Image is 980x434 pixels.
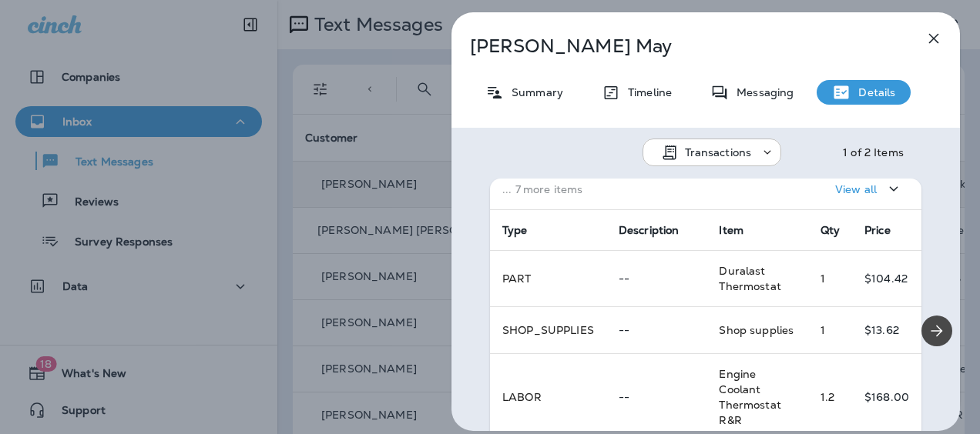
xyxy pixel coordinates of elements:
[504,86,563,98] p: Summary
[619,223,680,237] span: Description
[864,324,909,336] p: $13.62
[719,367,780,427] span: Engine Coolant Thermostat R&R
[864,272,909,285] p: $104.42
[821,390,834,404] span: 1.2
[502,390,542,404] span: LABOR
[921,315,952,346] button: Next
[502,183,678,195] p: ... 7 more items
[719,223,743,237] span: Item
[502,323,594,337] span: SHOP_SUPPLIES
[502,223,528,237] span: Type
[843,146,904,159] div: 1 of 2 Items
[864,223,891,237] span: Price
[821,223,840,237] span: Qty
[620,86,672,98] p: Timeline
[821,272,825,285] span: 1
[821,323,825,337] span: 1
[470,35,891,57] p: [PERSON_NAME] May
[835,183,877,195] p: View all
[729,86,794,98] p: Messaging
[829,175,909,203] button: View all
[851,86,895,98] p: Details
[685,146,752,159] p: Transactions
[864,391,909,403] p: $168.00
[619,272,695,285] p: --
[719,323,794,337] span: Shop supplies
[719,264,780,293] span: Duralast Thermostat
[619,391,695,403] p: --
[619,324,695,336] p: --
[502,272,532,285] span: PART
